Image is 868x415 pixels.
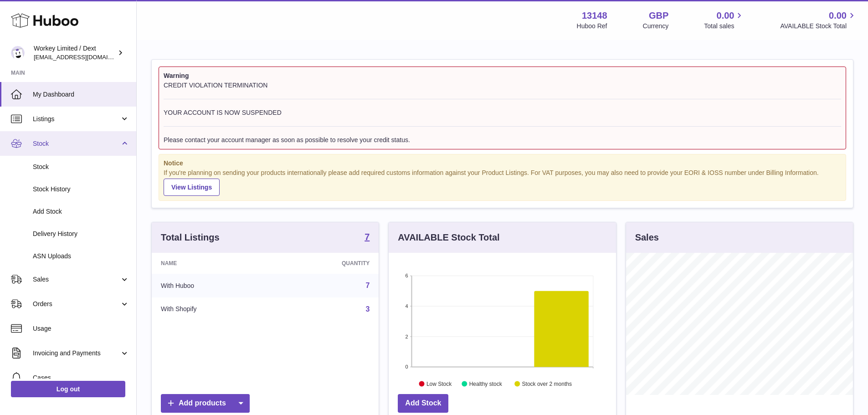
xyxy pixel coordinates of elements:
a: 7 [365,282,370,289]
span: My Dashboard [33,90,129,99]
text: 0 [406,364,408,369]
h3: AVAILABLE Stock Total [398,231,499,244]
text: 6 [406,273,408,278]
a: View Listings [164,179,220,196]
span: Usage [33,324,129,333]
span: ASN Uploads [33,252,129,261]
span: Add Stock [33,207,129,216]
td: With Huboo [152,274,274,297]
a: Log out [11,381,125,397]
span: Total sales [704,22,745,31]
div: Currency [643,22,669,31]
a: 3 [365,305,370,313]
text: Low Stock [426,381,452,387]
span: 0.00 [829,10,847,22]
th: Name [152,253,274,274]
strong: GBP [649,10,668,22]
text: 4 [406,303,408,309]
strong: Warning [164,72,841,80]
a: 0.00 Total sales [704,10,745,31]
td: With Shopify [152,297,274,321]
a: Add Stock [398,394,448,413]
h3: Sales [635,231,659,244]
text: Stock over 2 months [522,381,572,387]
div: Huboo Ref [577,22,607,31]
text: Healthy stock [469,381,503,387]
text: 2 [406,334,408,339]
span: Stock History [33,185,129,194]
img: internalAdmin-13148@internal.huboo.com [11,46,25,60]
th: Quantity [274,253,379,274]
strong: 7 [365,232,370,241]
div: CREDIT VIOLATION TERMINATION YOUR ACCOUNT IS NOW SUSPENDED Please contact your account manager as... [164,81,841,144]
span: Delivery History [33,230,129,238]
a: Add products [161,394,250,413]
span: Sales [33,275,120,284]
span: 0.00 [717,10,734,22]
strong: 13148 [582,10,607,22]
span: Cases [33,374,129,382]
span: Orders [33,300,120,308]
strong: Notice [164,159,841,168]
a: 0.00 AVAILABLE Stock Total [780,10,857,31]
h3: Total Listings [161,231,220,244]
span: Stock [33,139,120,148]
span: AVAILABLE Stock Total [780,22,857,31]
span: [EMAIL_ADDRESS][DOMAIN_NAME] [34,53,134,61]
span: Invoicing and Payments [33,349,120,358]
span: Stock [33,163,129,171]
div: If you're planning on sending your products internationally please add required customs informati... [164,169,841,196]
span: Listings [33,115,120,123]
a: 7 [365,232,370,243]
div: Workey Limited / Dext [34,44,116,61]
